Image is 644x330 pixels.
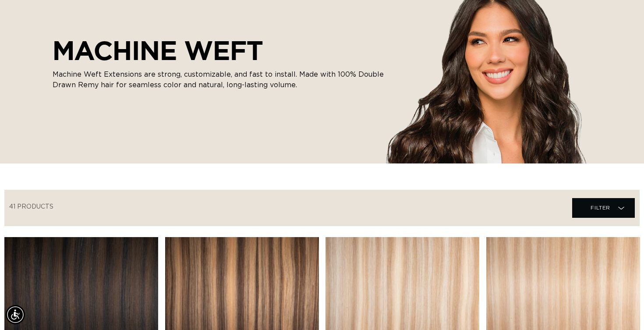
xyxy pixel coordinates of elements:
h2: MACHINE WEFT [53,35,386,66]
p: Machine Weft Extensions are strong, customizable, and fast to install. Made with 100% Double Draw... [53,69,386,90]
span: Filter [591,199,610,216]
div: Accessibility Menu [6,305,25,324]
span: 41 products [9,204,53,210]
summary: Filter [572,198,635,218]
